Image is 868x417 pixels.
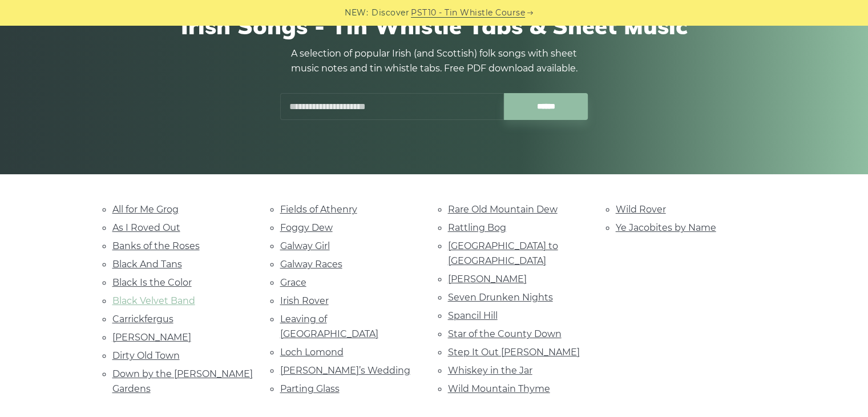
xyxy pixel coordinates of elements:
[372,6,409,19] span: Discover
[112,295,195,306] a: Black Velvet Band
[112,259,182,270] a: Black And Tans
[280,383,340,394] a: Parting Glass
[448,240,558,266] a: [GEOGRAPHIC_DATA] to [GEOGRAPHIC_DATA]
[448,292,553,303] a: Seven Drunken Nights
[448,328,562,339] a: Star of the County Down
[280,277,306,288] a: Grace
[280,295,329,306] a: Irish Rover
[411,6,525,19] a: PST10 - Tin Whistle Course
[280,347,344,358] a: Loch Lomond
[280,365,410,376] a: [PERSON_NAME]’s Wedding
[448,274,527,284] a: [PERSON_NAME]
[280,204,357,215] a: Fields of Athenry
[448,222,506,233] a: Rattling Bog
[112,12,756,39] h1: Irish Songs - Tin Whistle Tabs & Sheet Music
[112,314,173,324] a: Carrickfergus
[280,222,333,233] a: Foggy Dew
[448,365,532,376] a: Whiskey in the Jar
[112,350,180,361] a: Dirty Old Town
[280,240,330,251] a: Galway Girl
[112,222,180,233] a: As I Roved Out
[112,240,200,251] a: Banks of the Roses
[448,383,550,394] a: Wild Mountain Thyme
[616,222,716,233] a: Ye Jacobites by Name
[448,310,498,321] a: Spancil Hill
[280,46,588,76] p: A selection of popular Irish (and Scottish) folk songs with sheet music notes and tin whistle tab...
[448,204,558,215] a: Rare Old Mountain Dew
[112,332,191,343] a: [PERSON_NAME]
[616,204,666,215] a: Wild Rover
[345,6,368,19] span: NEW:
[112,204,179,215] a: All for Me Grog
[280,259,342,270] a: Galway Races
[112,277,192,288] a: Black Is the Color
[112,368,253,394] a: Down by the [PERSON_NAME] Gardens
[280,314,378,339] a: Leaving of [GEOGRAPHIC_DATA]
[448,347,580,358] a: Step It Out [PERSON_NAME]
